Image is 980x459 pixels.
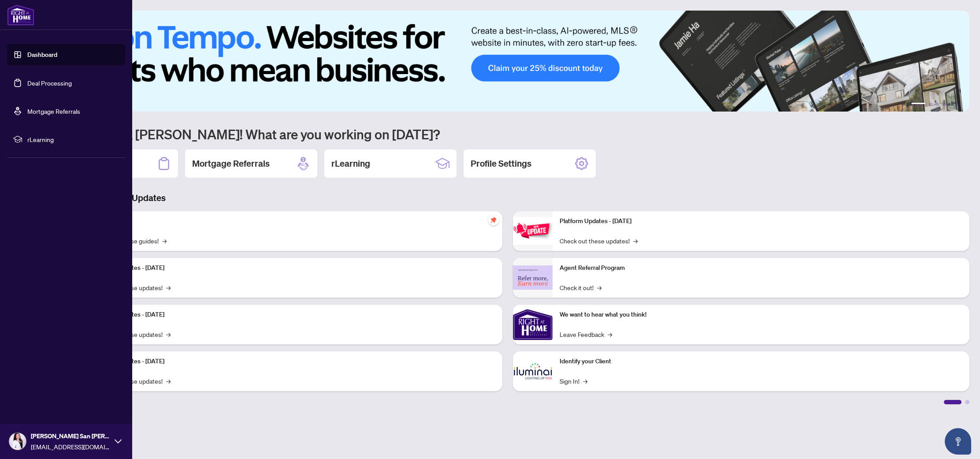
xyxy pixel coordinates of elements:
a: Dashboard [27,51,57,59]
span: → [166,329,171,339]
a: Leave Feedback→ [560,329,612,339]
span: [PERSON_NAME] San [PERSON_NAME] [31,431,110,441]
span: → [608,329,612,339]
button: Open asap [945,428,971,455]
span: → [162,236,167,246]
span: → [633,236,638,246]
button: 6 [957,103,961,106]
img: Identify your Client [513,351,553,391]
a: Deal Processing [27,79,72,87]
p: Self-Help [93,216,495,226]
img: Agent Referral Program [513,265,553,290]
p: Platform Updates - [DATE] [560,216,962,226]
img: logo [7,4,34,26]
span: rLearning [27,134,119,144]
p: Platform Updates - [DATE] [93,263,495,273]
p: Platform Updates - [DATE] [93,357,495,366]
p: Agent Referral Program [560,263,962,273]
h2: Profile Settings [471,157,531,170]
h3: Brokerage & Industry Updates [46,192,969,204]
a: Check it out!→ [560,283,601,292]
a: Mortgage Referrals [27,107,80,115]
h2: rLearning [331,157,370,170]
p: Platform Updates - [DATE] [93,310,495,320]
button: 3 [936,103,939,106]
span: → [166,283,171,292]
p: We want to hear what you think! [560,310,962,320]
a: Sign In!→ [560,376,587,386]
span: pushpin [488,215,499,225]
button: 5 [950,103,954,106]
img: Slide 0 [46,11,969,112]
p: Identify your Client [560,357,962,366]
span: → [583,376,587,386]
button: 2 [929,103,932,106]
a: Check out these updates!→ [560,236,638,246]
span: → [166,376,171,386]
h2: Mortgage Referrals [192,157,270,170]
h1: Welcome back [PERSON_NAME]! What are you working on [DATE]? [46,126,969,142]
img: Profile Icon [9,433,26,450]
button: 4 [943,103,947,106]
span: [EMAIL_ADDRESS][DOMAIN_NAME] [31,442,110,452]
img: Platform Updates - June 23, 2025 [513,217,553,245]
span: → [597,283,601,292]
button: 1 [911,103,925,106]
img: We want to hear what you think! [513,305,553,344]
